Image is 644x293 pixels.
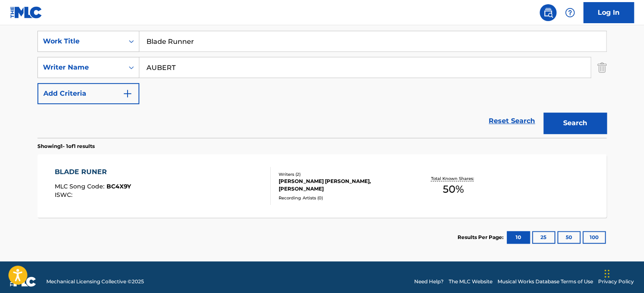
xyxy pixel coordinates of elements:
[37,31,607,138] form: Search Form
[449,278,492,285] a: The MLC Website
[279,177,406,193] div: [PERSON_NAME] [PERSON_NAME], [PERSON_NAME]
[122,89,133,99] img: 9d2ae6d4665cec9f34b9.svg
[10,277,36,287] img: logo
[279,195,406,201] div: Recording Artists ( 0 )
[55,183,106,190] span: MLC Song Code :
[37,142,95,150] p: Showing 1 - 1 of 1 results
[443,182,464,197] span: 50 %
[55,167,131,177] div: BLADE RUNER
[10,6,43,19] img: MLC Logo
[540,4,556,21] a: Public Search
[498,278,593,285] a: Musical Works Database Terms of Use
[43,62,119,73] div: Writer Name
[37,154,607,218] a: BLADE RUNERMLC Song Code:BC4X9YISWC:Writers (2)[PERSON_NAME] [PERSON_NAME], [PERSON_NAME]Recordin...
[458,234,506,241] p: Results Per Page:
[484,112,539,130] a: Reset Search
[565,8,575,18] img: help
[279,171,406,177] div: Writers ( 2 )
[507,231,530,244] button: 10
[43,36,119,46] div: Work Title
[598,278,634,285] a: Privacy Policy
[583,231,606,244] button: 100
[562,4,578,21] div: Help
[414,278,444,285] a: Need Help?
[106,183,131,190] span: BC4X9Y
[37,83,139,104] button: Add Criteria
[431,175,476,182] p: Total Known Shares:
[557,231,580,244] button: 50
[597,57,607,78] img: Delete Criterion
[604,261,609,286] div: Drag
[543,113,607,134] button: Search
[583,2,634,23] a: Log In
[602,253,644,293] iframe: Chat Widget
[532,231,555,244] button: 25
[46,278,144,285] span: Mechanical Licensing Collective © 2025
[55,191,75,199] span: ISWC :
[543,8,553,18] img: search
